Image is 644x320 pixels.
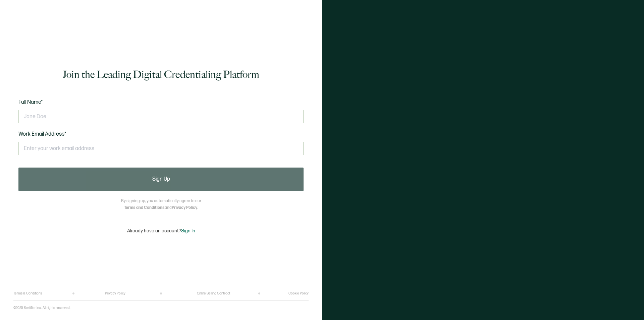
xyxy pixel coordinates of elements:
span: Work Email Address* [18,131,66,137]
p: ©2025 Sertifier Inc.. All rights reserved. [13,306,70,310]
input: Jane Doe [18,110,304,123]
p: Already have an account? [127,228,195,234]
a: Privacy Policy [105,291,125,295]
span: Full Name* [18,99,43,105]
input: Enter your work email address [18,142,304,155]
button: Sign Up [18,168,304,191]
a: Terms and Conditions [124,205,165,210]
a: Cookie Policy [288,291,309,295]
span: Sign Up [152,177,170,182]
span: Sign In [181,228,195,234]
a: Terms & Conditions [13,291,42,295]
p: By signing up, you automatically agree to our and . [121,198,201,211]
h1: Join the Leading Digital Credentialing Platform [63,68,259,81]
a: Privacy Policy [172,205,197,210]
a: Online Selling Contract [197,291,230,295]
